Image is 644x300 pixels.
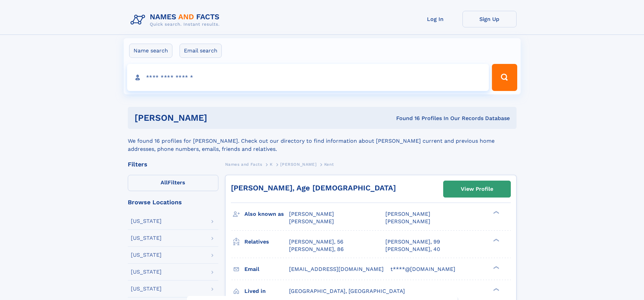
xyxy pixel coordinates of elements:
[461,181,493,197] div: View Profile
[131,269,162,275] div: [US_STATE]
[385,211,430,217] span: [PERSON_NAME]
[385,218,430,225] span: [PERSON_NAME]
[127,64,489,91] input: search input
[128,199,218,205] div: Browse Locations
[444,181,510,197] a: View Profile
[462,11,517,27] a: Sign Up
[225,160,262,168] a: Names and Facts
[135,114,302,122] h1: [PERSON_NAME]
[289,288,405,294] span: [GEOGRAPHIC_DATA], [GEOGRAPHIC_DATA]
[244,263,289,275] h3: Email
[385,246,440,253] a: [PERSON_NAME], 40
[280,160,316,168] a: [PERSON_NAME]
[270,162,273,167] span: K
[131,218,162,224] div: [US_STATE]
[289,211,334,217] span: [PERSON_NAME]
[131,252,162,258] div: [US_STATE]
[280,162,316,167] span: [PERSON_NAME]
[492,238,500,242] div: ❯
[231,184,396,192] a: [PERSON_NAME], Age [DEMOGRAPHIC_DATA]
[492,265,500,270] div: ❯
[244,208,289,220] h3: Also known as
[128,129,517,153] div: We found 16 profiles for [PERSON_NAME]. Check out our directory to find information about [PERSON...
[289,238,343,246] a: [PERSON_NAME], 56
[180,44,222,58] label: Email search
[324,162,334,167] span: Kent
[492,210,500,215] div: ❯
[302,115,510,122] div: Found 16 Profiles In Our Records Database
[270,160,273,168] a: K
[289,218,334,225] span: [PERSON_NAME]
[129,44,172,58] label: Name search
[131,286,162,292] div: [US_STATE]
[385,238,440,246] a: [PERSON_NAME], 99
[131,235,162,241] div: [US_STATE]
[244,236,289,248] h3: Relatives
[492,287,500,292] div: ❯
[161,179,168,186] span: All
[128,161,218,167] div: Filters
[408,11,462,27] a: Log In
[289,266,384,272] span: [EMAIL_ADDRESS][DOMAIN_NAME]
[492,64,517,91] button: Search Button
[289,246,344,253] a: [PERSON_NAME], 86
[128,175,218,191] label: Filters
[128,11,225,29] img: Logo Names and Facts
[244,285,289,297] h3: Lived in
